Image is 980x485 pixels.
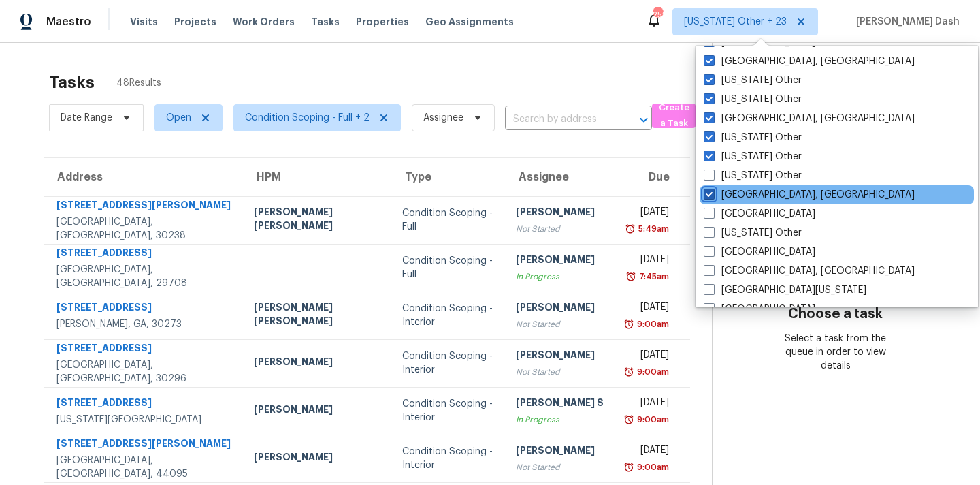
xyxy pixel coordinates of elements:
[617,158,690,196] th: Due
[704,226,802,240] label: [US_STATE] Other
[516,300,606,317] div: [PERSON_NAME]
[254,403,380,420] div: [PERSON_NAME]
[704,74,802,87] label: [US_STATE] Other
[166,111,191,125] span: Open
[628,253,669,270] div: [DATE]
[254,205,380,236] div: [PERSON_NAME] [PERSON_NAME]
[634,365,669,379] div: 9:00am
[56,317,232,331] div: [PERSON_NAME], GA, 30273
[243,158,391,196] th: HPM
[49,76,95,89] h2: Tasks
[402,302,495,329] div: Condition Scoping - Interior
[391,158,506,196] th: Type
[704,188,915,202] label: [GEOGRAPHIC_DATA], [GEOGRAPHIC_DATA]
[636,222,669,236] div: 5:49am
[659,100,689,131] span: Create a Task
[130,15,158,29] span: Visits
[254,450,380,467] div: [PERSON_NAME]
[704,131,802,144] label: [US_STATE] Other
[56,437,232,454] div: [STREET_ADDRESS][PERSON_NAME]
[774,332,896,373] div: Select a task from the queue in order to view details
[623,365,634,379] img: Overdue Alarm Icon
[423,111,463,125] span: Assignee
[254,300,380,331] div: [PERSON_NAME] [PERSON_NAME]
[56,215,232,242] div: [GEOGRAPHIC_DATA], [GEOGRAPHIC_DATA], 30238
[402,349,495,377] div: Condition Scoping - Interior
[704,283,866,297] label: [GEOGRAPHIC_DATA][US_STATE]
[174,15,216,29] span: Projects
[402,397,495,424] div: Condition Scoping - Interior
[516,365,606,379] div: Not Started
[56,198,232,215] div: [STREET_ADDRESS][PERSON_NAME]
[704,169,802,183] label: [US_STATE] Other
[704,264,915,278] label: [GEOGRAPHIC_DATA], [GEOGRAPHIC_DATA]
[628,348,669,365] div: [DATE]
[851,15,960,29] span: [PERSON_NAME] Dash
[516,317,606,331] div: Not Started
[788,307,883,321] h3: Choose a task
[704,54,915,68] label: [GEOGRAPHIC_DATA], [GEOGRAPHIC_DATA]
[634,460,669,474] div: 9:00am
[516,253,606,270] div: [PERSON_NAME]
[505,158,617,196] th: Assignee
[56,341,232,358] div: [STREET_ADDRESS]
[56,454,232,481] div: [GEOGRAPHIC_DATA], [GEOGRAPHIC_DATA], 44095
[516,270,606,283] div: In Progress
[56,246,232,263] div: [STREET_ADDRESS]
[684,15,787,29] span: [US_STATE] Other + 23
[628,205,669,222] div: [DATE]
[652,104,696,128] button: Create a Task
[44,158,243,196] th: Address
[623,413,634,426] img: Overdue Alarm Icon
[311,17,340,27] span: Tasks
[425,15,514,29] span: Geo Assignments
[505,109,614,130] input: Search by address
[356,15,409,29] span: Properties
[634,317,669,331] div: 9:00am
[634,413,669,426] div: 9:00am
[704,245,815,259] label: [GEOGRAPHIC_DATA]
[625,270,636,283] img: Overdue Alarm Icon
[254,355,380,372] div: [PERSON_NAME]
[402,254,495,281] div: Condition Scoping - Full
[704,150,802,163] label: [US_STATE] Other
[402,445,495,472] div: Condition Scoping - Interior
[636,270,669,283] div: 7:45am
[516,205,606,222] div: [PERSON_NAME]
[628,300,669,317] div: [DATE]
[56,358,232,386] div: [GEOGRAPHIC_DATA], [GEOGRAPHIC_DATA], 30296
[61,111,112,125] span: Date Range
[623,460,634,474] img: Overdue Alarm Icon
[402,206,495,234] div: Condition Scoping - Full
[116,76,161,90] span: 48 Results
[634,110,653,129] button: Open
[516,413,606,426] div: In Progress
[704,93,802,106] label: [US_STATE] Other
[56,300,232,317] div: [STREET_ADDRESS]
[56,263,232,290] div: [GEOGRAPHIC_DATA], [GEOGRAPHIC_DATA], 29708
[704,302,815,316] label: [GEOGRAPHIC_DATA]
[704,207,815,221] label: [GEOGRAPHIC_DATA]
[516,222,606,236] div: Not Started
[628,443,669,460] div: [DATE]
[516,443,606,460] div: [PERSON_NAME]
[625,222,636,236] img: Overdue Alarm Icon
[516,348,606,365] div: [PERSON_NAME]
[233,15,295,29] span: Work Orders
[46,15,91,29] span: Maestro
[516,460,606,474] div: Not Started
[628,396,669,413] div: [DATE]
[516,396,606,413] div: [PERSON_NAME] S
[56,413,232,426] div: [US_STATE][GEOGRAPHIC_DATA]
[56,396,232,413] div: [STREET_ADDRESS]
[245,111,370,125] span: Condition Scoping - Full + 2
[623,317,634,331] img: Overdue Alarm Icon
[704,112,915,125] label: [GEOGRAPHIC_DATA], [GEOGRAPHIC_DATA]
[653,8,662,22] div: 252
